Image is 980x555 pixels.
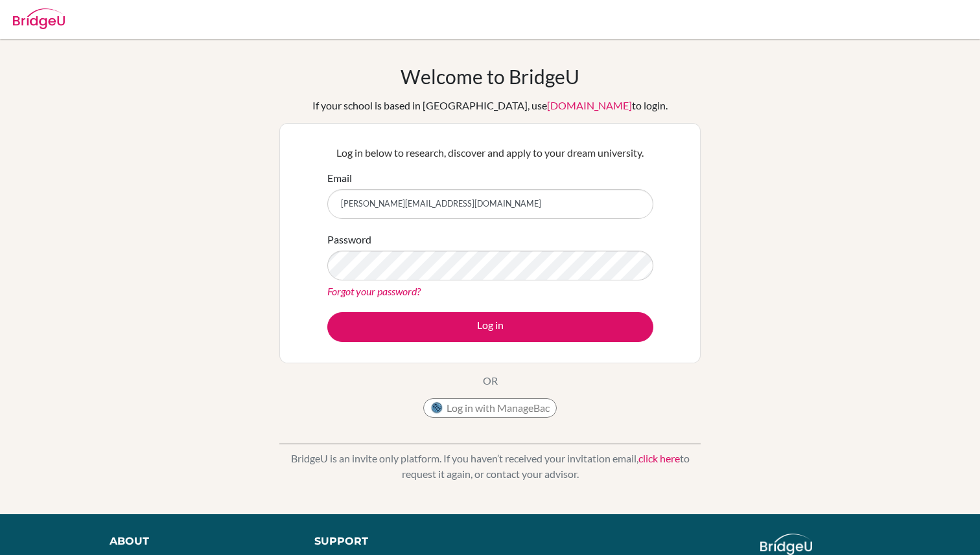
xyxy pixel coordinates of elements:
[327,145,653,161] p: Log in below to research, discover and apply to your dream university.
[13,8,65,29] img: Bridge-U
[547,99,632,111] a: [DOMAIN_NAME]
[483,373,498,389] p: OR
[279,451,701,482] p: BridgeU is an invite only platform. If you haven’t received your invitation email, to request it ...
[327,312,653,342] button: Log in
[314,534,476,549] div: Support
[423,398,557,418] button: Log in with ManageBac
[312,98,668,113] div: If your school is based in [GEOGRAPHIC_DATA], use to login.
[327,285,421,297] a: Forgot your password?
[110,534,285,549] div: About
[327,232,371,247] label: Password
[760,534,813,555] img: logo_white@2x-f4f0deed5e89b7ecb1c2cc34c3e3d731f90f0f143d5ea2071677605dd97b5244.png
[401,65,579,88] h1: Welcome to BridgeU
[327,170,352,186] label: Email
[638,452,680,464] a: click here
